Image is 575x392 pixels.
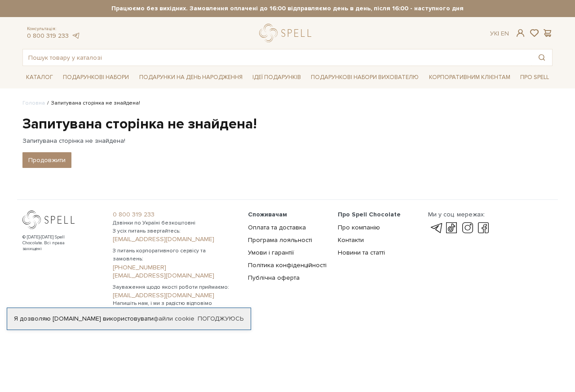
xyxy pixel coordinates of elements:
[490,30,509,38] div: Ук
[22,234,83,252] div: © [DATE]-[DATE] Spell Chocolate. Всі права захищені
[22,137,553,145] p: Запитувана сторінка не знайдена!
[198,315,243,323] a: Погоджуюсь
[428,211,491,219] div: Ми у соц. мережах:
[113,219,237,227] span: Дзвінки по Україні безкоштовні
[27,26,80,32] span: Консультація:
[22,70,57,84] a: Каталог
[248,224,306,231] a: Оплата та доставка
[338,211,401,218] span: Про Spell Chocolate
[476,223,491,233] a: facebook
[27,32,69,40] a: 0 800 319 233
[501,30,509,37] a: En
[531,49,552,66] button: Пошук товару у каталозі
[23,49,531,66] input: Пошук товару у каталозі
[248,274,300,282] a: Публічна оферта
[444,223,459,233] a: tik-tok
[22,4,553,13] strong: Працюємо без вихідних. Замовлення оплачені до 16:00 відправляємо день в день, після 16:00 - насту...
[248,249,294,256] a: Умови і гарантії
[248,236,312,244] a: Програма лояльності
[425,70,514,85] a: Корпоративним клієнтам
[113,272,237,280] a: [EMAIL_ADDRESS][DOMAIN_NAME]
[249,70,305,84] a: Ідеї подарунків
[136,70,246,84] a: Подарунки на День народження
[428,223,443,233] a: telegram
[59,70,133,84] a: Подарункові набори
[22,152,71,168] a: Продовжити
[338,236,364,244] a: Контакти
[113,264,237,272] a: [PHONE_NUMBER]
[113,300,237,308] span: Напишіть нам, і ми з радістю відповімо
[113,283,237,291] span: Зауваження щодо якості роботи приймаємо:
[113,235,237,243] a: [EMAIL_ADDRESS][DOMAIN_NAME]
[248,211,287,218] span: Споживачам
[113,291,237,300] a: [EMAIL_ADDRESS][DOMAIN_NAME]
[113,211,237,219] a: 0 800 319 233
[338,249,385,256] a: Новини та статті
[154,315,195,322] a: файли cookie
[498,30,499,37] span: |
[517,70,553,84] a: Про Spell
[45,99,140,107] li: Запитувана сторінка не знайдена!
[22,115,553,134] h1: Запитувана сторінка не знайдена!
[71,32,80,40] a: telegram
[248,261,327,269] a: Політика конфіденційності
[307,70,422,85] a: Подарункові набори вихователю
[259,24,315,42] a: logo
[22,100,45,106] a: Головна
[460,223,475,233] a: instagram
[113,227,237,235] span: З усіх питань звертайтесь:
[338,224,380,231] a: Про компанію
[113,247,237,263] span: З питань корпоративного сервісу та замовлень:
[7,315,251,323] div: Я дозволяю [DOMAIN_NAME] використовувати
